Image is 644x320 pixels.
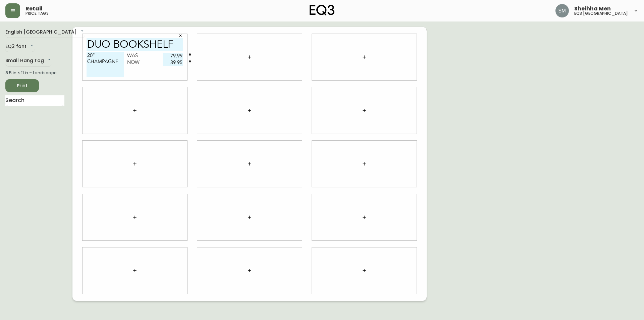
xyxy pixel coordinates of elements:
div: English [GEOGRAPHIC_DATA] [5,27,85,38]
h5: price tags [25,11,49,15]
img: logo [310,5,334,15]
span: Retail [25,6,43,11]
div: Small Hang Tag [5,55,52,66]
div: EQ3 font [5,41,35,52]
div: 8.5 in × 11 in – Landscape [5,70,64,76]
input: Search [5,95,64,106]
div: Was [127,53,163,59]
span: Print [11,82,34,90]
span: Sheihha Men [574,6,611,11]
div: Now [127,59,163,66]
button: Print [5,79,39,92]
h5: eq3 [GEOGRAPHIC_DATA] [574,11,628,15]
img: cfa6f7b0e1fd34ea0d7b164297c1067f [555,4,569,17]
textarea: 20" CHAMPAGNE [87,52,124,77]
